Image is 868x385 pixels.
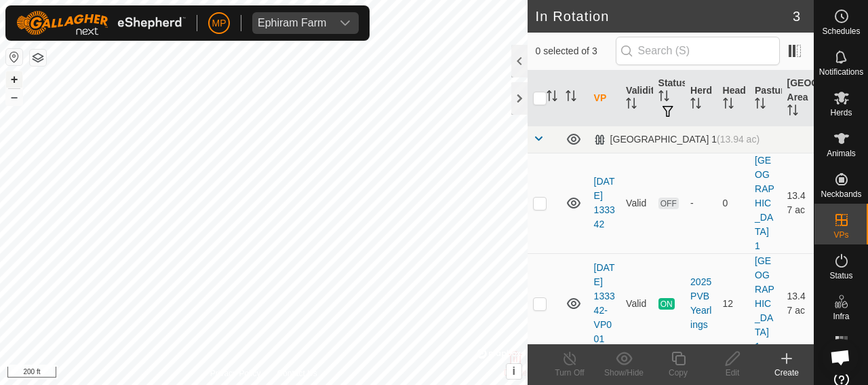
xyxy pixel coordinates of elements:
span: Status [829,272,852,280]
a: Contact Us [277,367,317,380]
th: Pasture [749,71,781,126]
p-sorticon: Activate to sort [755,100,766,111]
div: dropdown trigger [332,12,359,34]
button: + [6,71,22,88]
input: Search (S) [616,37,780,65]
span: ON [658,298,675,310]
a: Privacy Policy [210,367,261,380]
p-sorticon: Activate to sort [658,92,669,103]
th: Status [653,71,685,126]
div: Turn Off [542,367,597,379]
span: i [512,365,515,377]
span: Ephiram Farm [252,12,332,34]
p-sorticon: Activate to sort [626,100,637,111]
p-sorticon: Activate to sort [547,92,557,103]
div: Open chat [822,339,859,375]
a: [GEOGRAPHIC_DATA] 1 [755,155,774,251]
div: [GEOGRAPHIC_DATA] 1 [594,134,759,145]
td: 13.47 ac [782,153,814,253]
div: Create [759,367,814,379]
div: Ephiram Farm [258,18,326,29]
a: [GEOGRAPHIC_DATA] 1 [755,255,774,352]
p-sorticon: Activate to sort [787,107,798,117]
button: Map Layers [30,50,46,66]
span: Schedules [822,27,860,35]
span: Neckbands [821,190,861,198]
td: 13.47 ac [782,253,814,354]
td: Valid [620,253,652,354]
button: i [507,364,521,379]
p-sorticon: Activate to sort [566,92,576,103]
a: [DATE] 133342 [594,176,615,230]
th: Validity [620,71,652,126]
th: Head [717,71,749,126]
span: Herds [830,109,852,117]
h2: In Rotation [536,8,793,24]
td: 0 [717,153,749,253]
span: OFF [658,198,679,209]
th: VP [589,71,620,126]
span: (13.94 ac) [717,134,759,145]
th: [GEOGRAPHIC_DATA] Area [782,71,814,126]
p-sorticon: Activate to sort [690,100,701,111]
th: Herd [685,71,717,126]
p-sorticon: Activate to sort [723,100,734,111]
span: MP [212,16,226,31]
div: Copy [651,367,705,379]
div: - [690,196,711,210]
span: Notifications [819,68,863,76]
span: Animals [827,149,856,158]
span: Infra [833,312,849,320]
div: 2025 PVB Yearlings [690,275,711,332]
td: Valid [620,153,652,253]
td: 12 [717,253,749,354]
span: 0 selected of 3 [536,44,616,58]
div: Edit [705,367,759,379]
div: Show/Hide [597,367,651,379]
button: Reset Map [6,49,22,65]
span: VPs [833,231,848,239]
button: – [6,89,22,105]
span: 3 [793,6,800,26]
a: [DATE] 133342-VP001 [594,262,615,344]
img: Gallagher Logo [16,11,186,35]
